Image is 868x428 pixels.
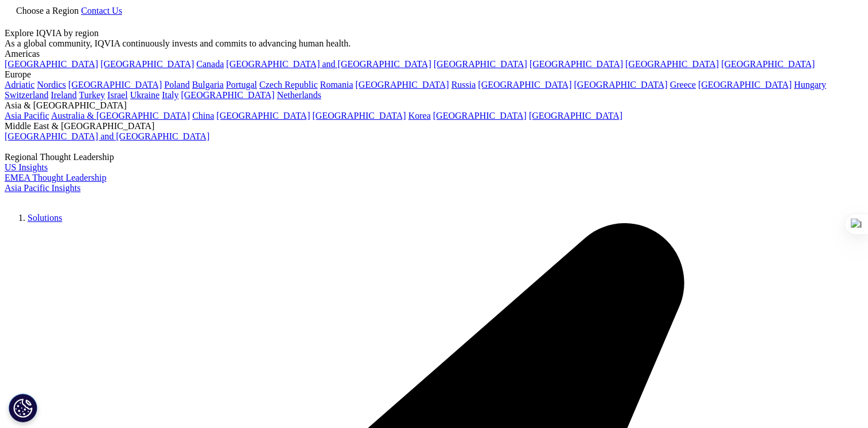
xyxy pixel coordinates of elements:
div: Americas [5,49,863,59]
a: Ukraine [130,90,160,100]
a: Australia & [GEOGRAPHIC_DATA] [51,111,190,120]
div: Asia & [GEOGRAPHIC_DATA] [5,100,863,111]
a: Portugal [226,80,257,90]
a: Solutions [28,213,62,223]
a: [GEOGRAPHIC_DATA] [530,59,623,69]
a: [GEOGRAPHIC_DATA] [574,80,668,90]
a: Russia [451,80,476,90]
a: Contact Us [81,6,122,15]
button: Cookies Settings [9,394,37,422]
a: Korea [408,111,431,120]
a: Switzerland [5,90,48,100]
a: Asia Pacific Insights [5,183,80,193]
a: [GEOGRAPHIC_DATA] [698,80,792,90]
span: Choose a Region [16,6,79,15]
a: [GEOGRAPHIC_DATA] [216,111,310,120]
a: [GEOGRAPHIC_DATA] [434,59,527,69]
a: EMEA Thought Leadership [5,173,106,182]
a: Asia Pacific [5,111,49,120]
a: Czech Republic [259,80,318,90]
div: Regional Thought Leadership [5,152,863,162]
a: [GEOGRAPHIC_DATA] [5,59,98,69]
a: [GEOGRAPHIC_DATA] and [GEOGRAPHIC_DATA] [226,59,431,69]
div: As a global community, IQVIA continuously invests and commits to advancing human health. [5,38,863,49]
a: [GEOGRAPHIC_DATA] [625,59,719,69]
a: [GEOGRAPHIC_DATA] [100,59,194,69]
div: Middle East & [GEOGRAPHIC_DATA] [5,121,863,131]
a: Turkey [79,90,105,100]
a: China [192,111,214,120]
a: [GEOGRAPHIC_DATA] [68,80,162,90]
a: [GEOGRAPHIC_DATA] [356,80,449,90]
div: Explore IQVIA by region [5,28,863,38]
a: Bulgaria [192,80,224,90]
a: [GEOGRAPHIC_DATA] [721,59,815,69]
a: [GEOGRAPHIC_DATA] [313,111,406,120]
a: [GEOGRAPHIC_DATA] [181,90,274,100]
a: Adriatic [5,80,34,90]
div: Europe [5,69,863,80]
a: Italy [162,90,178,100]
a: [GEOGRAPHIC_DATA] [529,111,622,120]
a: Romania [320,80,353,90]
a: Netherlands [277,90,321,100]
a: Nordics [37,80,66,90]
a: Ireland [50,90,76,100]
a: [GEOGRAPHIC_DATA] [433,111,527,120]
a: Greece [670,80,696,90]
a: Hungary [794,80,826,90]
a: [GEOGRAPHIC_DATA] and [GEOGRAPHIC_DATA] [5,131,209,141]
a: Israel [107,90,128,100]
a: US Insights [5,162,48,172]
a: [GEOGRAPHIC_DATA] [478,80,571,90]
a: Canada [196,59,224,69]
a: Poland [164,80,189,90]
